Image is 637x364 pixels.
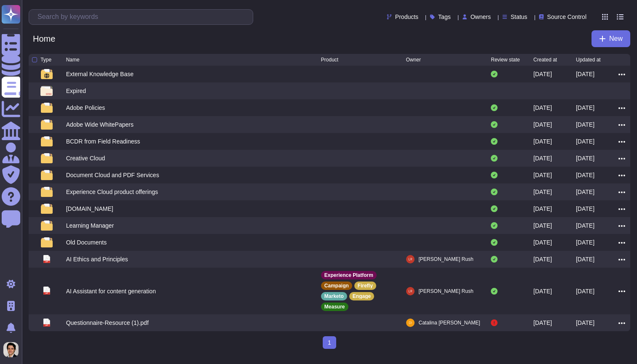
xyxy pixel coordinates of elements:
[576,319,594,327] div: [DATE]
[438,14,451,20] span: Tags
[3,342,19,357] img: user
[533,255,552,263] div: [DATE]
[29,32,59,45] span: Home
[471,14,491,20] span: Owners
[576,104,594,112] div: [DATE]
[395,14,418,20] span: Products
[66,205,113,213] div: [DOMAIN_NAME]
[533,319,552,327] div: [DATE]
[2,340,24,359] button: user
[66,154,105,162] div: Creative Cloud
[66,287,156,295] div: AI Assistant for content generation
[66,137,140,146] div: BCDR from Field Readiness
[41,187,53,197] img: folder
[533,287,552,295] div: [DATE]
[533,70,552,78] div: [DATE]
[406,57,421,62] span: Owner
[66,255,128,263] div: AI Ethics and Principles
[576,70,594,78] div: [DATE]
[41,103,53,113] img: folder
[41,136,53,146] img: folder
[41,153,53,163] img: folder
[533,188,552,196] div: [DATE]
[533,154,552,162] div: [DATE]
[406,255,415,263] img: user
[66,238,107,247] div: Old Documents
[576,137,594,146] div: [DATE]
[576,287,594,295] div: [DATE]
[419,255,474,263] span: [PERSON_NAME] Rush
[576,205,594,213] div: [DATE]
[324,283,349,288] p: Campaign
[419,319,480,327] span: Catalina [PERSON_NAME]
[66,120,134,129] div: Adobe Wide WhitePapers
[576,221,594,230] div: [DATE]
[533,205,552,213] div: [DATE]
[533,57,557,62] span: Created at
[41,69,53,79] img: folder
[66,87,86,95] div: Expired
[576,120,594,129] div: [DATE]
[41,221,53,231] img: folder
[419,287,474,295] span: [PERSON_NAME] Rush
[66,221,114,230] div: Learning Manager
[66,188,158,196] div: Experience Cloud product offerings
[576,255,594,263] div: [DATE]
[66,319,149,327] div: Questionnaire-Resource (1).pdf
[511,14,527,20] span: Status
[358,283,373,288] p: Firefly
[41,170,53,180] img: folder
[66,57,80,62] span: Name
[533,238,552,247] div: [DATE]
[40,57,51,62] span: Type
[533,221,552,230] div: [DATE]
[576,188,594,196] div: [DATE]
[533,137,552,146] div: [DATE]
[533,104,552,112] div: [DATE]
[591,30,630,47] button: New
[547,14,586,20] span: Source Control
[491,57,520,62] span: Review state
[41,204,53,214] img: folder
[66,70,134,78] div: External Knowledge Base
[609,35,623,42] span: New
[576,57,601,62] span: Updated at
[353,294,371,299] p: Engage
[533,120,552,129] div: [DATE]
[66,171,159,179] div: Document Cloud and PDF Services
[406,287,415,295] img: user
[33,10,253,24] input: Search by keywords
[41,237,53,247] img: folder
[324,294,344,299] p: Marketo
[533,171,552,179] div: [DATE]
[576,171,594,179] div: [DATE]
[321,57,338,62] span: Product
[41,120,53,130] img: folder
[324,304,345,309] p: Measure
[66,104,105,112] div: Adobe Policies
[576,238,594,247] div: [DATE]
[323,336,336,349] span: 1
[324,273,373,278] p: Experience Platform
[576,154,594,162] div: [DATE]
[40,86,53,96] img: folder
[406,319,415,327] img: user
